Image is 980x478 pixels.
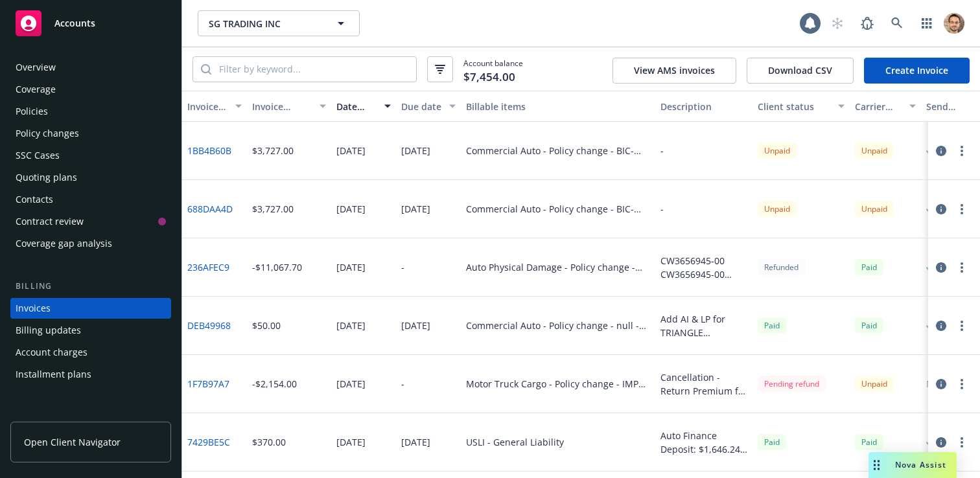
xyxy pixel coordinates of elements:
[336,377,366,391] div: [DATE]
[869,452,885,478] div: Drag to move
[252,100,312,113] div: Invoice amount
[824,10,850,36] a: Start snowing
[401,319,430,332] div: [DATE]
[854,10,880,36] a: Report a Bug
[855,376,894,392] div: Unpaid
[660,429,747,456] div: Auto Finance Deposit: $1,646.24 General Liability Full Payment: $600.00 Motor Truck Cargo Finance...
[201,64,211,74] svg: Search
[747,58,854,84] button: Download CSV
[16,364,91,385] div: Installment plans
[752,91,850,122] button: Client status
[252,319,281,332] div: $50.00
[10,320,171,341] a: Billing updates
[211,57,416,82] input: Filter by keyword...
[16,320,81,341] div: Billing updates
[660,202,664,216] div: -
[758,259,805,275] div: Refunded
[16,167,77,188] div: Quoting plans
[401,144,430,157] div: [DATE]
[16,298,51,319] div: Invoices
[855,201,894,217] div: Unpaid
[855,100,902,113] div: Carrier status
[758,142,797,159] div: Unpaid
[758,317,786,334] div: Paid
[660,144,664,157] div: -
[16,57,56,78] div: Overview
[914,10,940,36] a: Switch app
[855,259,883,275] div: Paid
[612,58,736,84] button: View AMS invoices
[16,342,87,363] div: Account charges
[944,13,964,34] img: photo
[10,280,171,293] div: Billing
[466,435,564,449] div: USLI - General Liability
[10,189,171,210] a: Contacts
[54,18,95,28] span: Accounts
[187,144,231,157] a: 1BB4B60B
[895,459,946,470] span: Nova Assist
[187,435,230,449] a: 7429BE5C
[10,167,171,188] a: Quoting plans
[10,298,171,319] a: Invoices
[187,202,233,216] a: 688DAA4D
[758,376,826,392] div: Pending refund
[758,201,797,217] div: Unpaid
[10,123,171,144] a: Policy changes
[660,312,747,339] div: Add AI & LP for TRIANGLE EQUIPMENT FINANCE LLC ISAOA
[758,434,786,450] div: Paid
[252,377,297,391] div: -$2,154.00
[331,91,396,122] button: Date issued
[182,91,247,122] button: Invoice ID
[855,142,894,159] div: Unpaid
[10,57,171,78] a: Overview
[16,123,79,144] div: Policy changes
[247,91,331,122] button: Invoice amount
[336,100,377,113] div: Date issued
[401,202,430,216] div: [DATE]
[10,342,171,363] a: Account charges
[461,91,655,122] button: Billable items
[16,79,56,100] div: Coverage
[336,144,366,157] div: [DATE]
[16,101,48,122] div: Policies
[10,411,171,424] div: Tools
[252,260,302,274] div: -$11,067.70
[10,364,171,385] a: Installment plans
[336,435,366,449] div: [DATE]
[855,317,883,334] div: Paid
[10,101,171,122] a: Policies
[252,202,294,216] div: $3,727.00
[850,91,921,122] button: Carrier status
[926,100,973,113] div: Send result
[10,5,171,41] a: Accounts
[864,58,970,84] a: Create Invoice
[855,434,883,450] div: Paid
[758,100,830,113] div: Client status
[16,145,60,166] div: SSC Cases
[466,319,650,332] div: Commercial Auto - Policy change - null - BIC-WS-CA-01558-00
[187,319,231,332] a: DEB49968
[336,260,366,274] div: [DATE]
[187,260,229,274] a: 236AFEC9
[466,377,650,391] div: Motor Truck Cargo - Policy change - IMP E942204 00 00
[24,435,121,449] span: Open Client Navigator
[198,10,360,36] button: SG TRADING INC
[209,17,321,30] span: SG TRADING INC
[884,10,910,36] a: Search
[16,211,84,232] div: Contract review
[466,100,650,113] div: Billable items
[187,100,227,113] div: Invoice ID
[466,260,650,274] div: Auto Physical Damage - Policy change - CW3656945-00
[466,202,650,216] div: Commercial Auto - Policy change - BIC-WS-CA-01558-00
[10,211,171,232] a: Contract review
[16,233,112,254] div: Coverage gap analysis
[336,319,366,332] div: [DATE]
[10,79,171,100] a: Coverage
[466,144,650,157] div: Commercial Auto - Policy change - BIC-WS-CA-01558-00
[396,91,461,122] button: Due date
[660,370,747,398] div: Cancellation - Return Premium for Cancelling Motor Truck Cargo Policy - $2,154.00 (gross)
